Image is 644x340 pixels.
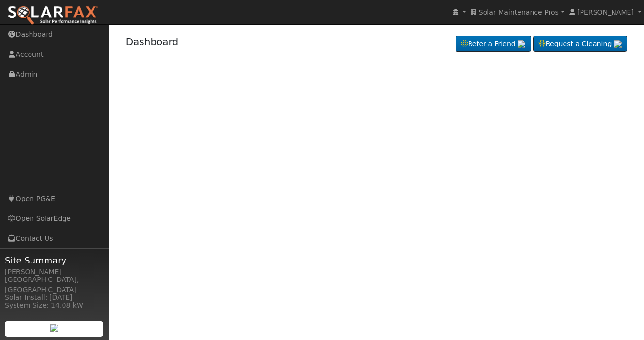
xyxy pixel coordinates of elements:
img: retrieve [518,40,525,48]
div: System Size: 14.08 kW [5,300,104,310]
div: Solar Install: [DATE] [5,293,104,303]
a: Refer a Friend [456,36,531,52]
a: Dashboard [126,36,179,47]
img: SolarFax [7,5,98,26]
a: Request a Cleaning [533,36,627,52]
div: [GEOGRAPHIC_DATA], [GEOGRAPHIC_DATA] [5,275,104,295]
img: retrieve [50,324,58,332]
img: retrieve [614,40,622,48]
span: Solar Maintenance Pros [479,8,559,16]
div: [PERSON_NAME] [5,267,104,277]
span: [PERSON_NAME] [577,8,634,16]
span: Site Summary [5,254,104,267]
